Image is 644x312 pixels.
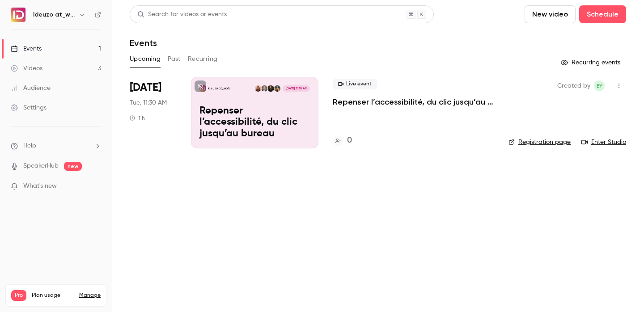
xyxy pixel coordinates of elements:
div: Videos [11,64,42,73]
div: Settings [11,103,47,112]
span: Tue, 11:30 AM [130,98,167,107]
a: Enter Studio [581,138,626,147]
li: help-dropdown-opener [11,141,101,151]
h6: Ideuzo at_work [33,10,75,19]
span: Plan usage [32,292,74,299]
img: Nicolas Bissardon [267,85,274,92]
h1: Events [130,38,157,48]
img: Arthur Alba [261,85,267,92]
span: Pro [11,290,26,301]
div: Search for videos or events [137,10,227,19]
span: new [64,162,82,171]
span: [DATE] 11:30 AM [283,85,309,92]
img: Ideuzo at_work [11,8,25,22]
button: Recurring events [557,55,626,70]
a: Manage [79,292,101,299]
img: Léa Goumy [255,85,261,92]
iframe: Noticeable Trigger [90,182,101,190]
button: Recurring [188,52,218,66]
a: 0 [333,135,352,147]
span: What's new [23,181,57,191]
button: Schedule [579,5,626,23]
a: Registration page [508,138,571,147]
span: Live event [333,79,377,89]
img: Elodie Friot [274,85,280,92]
span: Help [23,141,36,151]
a: SpeakerHub [23,161,59,171]
p: Repenser l’accessibilité, du clic jusqu’au bureau [199,105,310,140]
div: Audience [11,84,51,93]
a: Repenser l’accessibilité, du clic jusqu’au bureau [333,97,494,107]
button: Past [168,52,181,66]
span: EY [597,80,602,91]
div: Events [11,44,42,53]
button: Upcoming [130,52,161,66]
p: Ideuzo at_work [208,86,230,91]
div: Oct 28 Tue, 11:30 AM (Europe/Paris) [130,77,177,148]
span: Created by [557,80,590,91]
button: New video [525,5,576,23]
h4: 0 [347,135,352,147]
span: [DATE] [130,80,161,95]
div: 1 h [130,114,145,122]
span: Eva Yahiaoui [594,80,605,91]
a: Repenser l’accessibilité, du clic jusqu’au bureau Ideuzo at_workElodie FriotNicolas BissardonArth... [191,77,318,148]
